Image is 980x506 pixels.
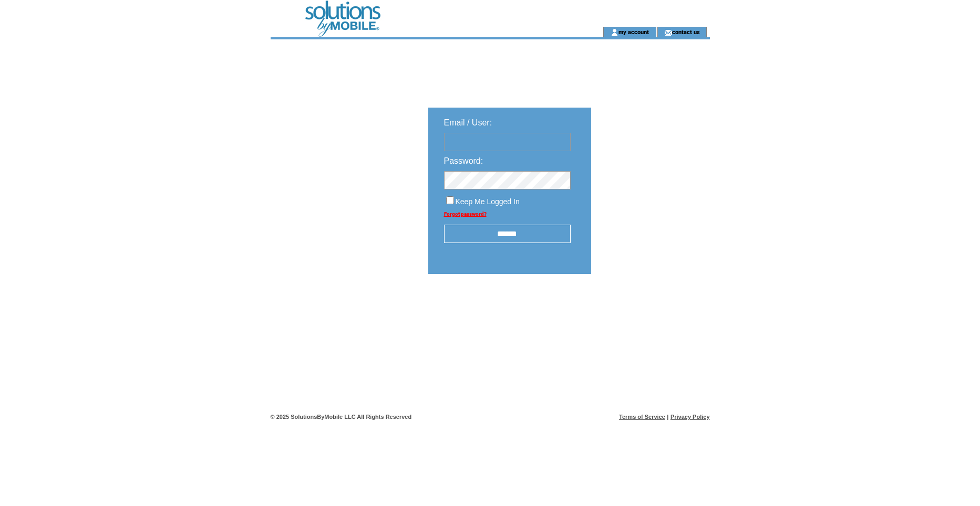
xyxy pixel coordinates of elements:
span: Email / User: [444,118,492,127]
img: contact_us_icon.gif;jsessionid=1C9C6C88E29EE3EB8FE0BE6AD5AA5DBB [664,28,672,37]
img: transparent.png;jsessionid=1C9C6C88E29EE3EB8FE0BE6AD5AA5DBB [622,300,674,313]
span: | [667,414,668,420]
img: account_icon.gif;jsessionid=1C9C6C88E29EE3EB8FE0BE6AD5AA5DBB [611,28,618,37]
a: contact us [672,28,700,35]
a: Terms of Service [619,414,665,420]
a: Forgot password? [444,211,487,217]
span: Password: [444,156,483,165]
a: my account [618,28,649,35]
a: Privacy Policy [670,414,710,420]
span: Keep Me Logged In [456,197,520,206]
span: © 2025 SolutionsByMobile LLC All Rights Reserved [271,414,412,420]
